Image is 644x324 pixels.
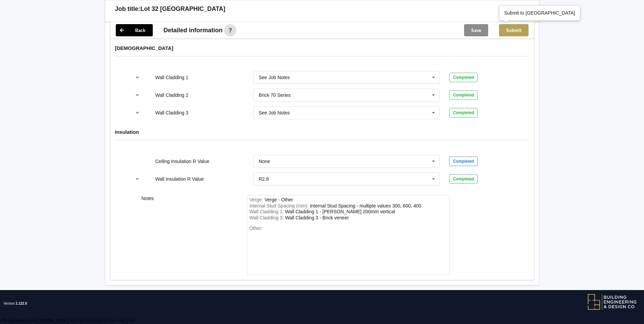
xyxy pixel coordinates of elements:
span: Verge : [250,197,264,202]
h3: Lot 32 [GEOGRAPHIC_DATA] [141,5,225,13]
div: Completed [449,73,478,82]
div: See Job Notes [259,110,290,115]
span: Wall Cladding 1 : [250,209,285,214]
div: Submit to [GEOGRAPHIC_DATA] [504,10,575,16]
button: reference-toggle [131,173,144,185]
h3: Job title: [115,5,141,13]
img: BEDC logo [587,293,637,310]
div: None [259,159,270,164]
div: InternalStudSpacing [310,203,421,209]
label: Wall Insulation R Value [155,176,204,182]
span: Detailed information [164,27,223,33]
div: See Job Notes [259,75,290,80]
div: R2.8 [259,177,269,181]
div: WallCladding1 [285,209,395,214]
div: Verge [264,197,293,202]
button: reference-toggle [131,71,144,84]
label: Wall Cladding 1 [155,75,188,80]
form: notes-field [247,195,450,275]
div: WallCladding3 [285,215,349,220]
div: Completed [449,90,478,100]
label: Ceiling Insulation R Value [155,159,209,164]
span: Wall Cladding 3 : [250,215,285,220]
span: Version: [3,290,27,317]
div: Completed [449,157,478,166]
div: Completed [449,174,478,184]
div: Notes [137,195,243,275]
label: Wall Cladding 2 [155,92,188,98]
button: reference-toggle [131,107,144,119]
span: 1.122.0 [16,302,27,305]
div: Completed [449,108,478,118]
span: Other: [250,226,263,231]
button: reference-toggle [131,89,144,101]
div: Brick 70 Series [259,93,291,97]
label: Wall Cladding 3 [155,110,188,115]
h4: Insulation [115,129,529,135]
span: Internal Stud Spacing (mm) : [250,203,310,209]
button: Back [116,24,153,36]
h4: [DEMOGRAPHIC_DATA] [115,45,529,51]
button: Submit [499,24,529,36]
